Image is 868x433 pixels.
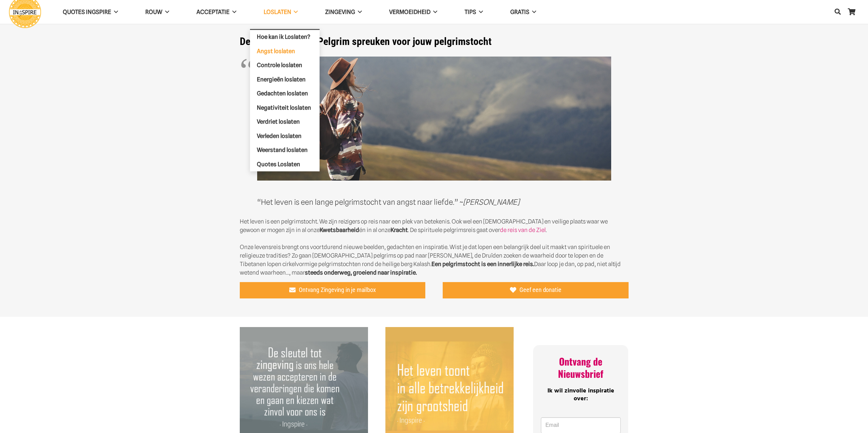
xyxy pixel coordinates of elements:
span: QUOTES INGSPIRE [63,9,111,15]
a: GRATIS [497,3,550,21]
strong: steeds onderweg, groeiend naar inspiratie. [305,269,417,276]
a: VERMOEIDHEID [376,3,451,21]
span: Gedachten loslaten [257,90,308,97]
span: Ik wil zinvolle inspiratie over: [547,386,614,404]
a: Loslaten [250,3,312,21]
span: Geef een donatie [519,286,561,294]
a: Verdriet loslaten [250,115,320,129]
span: ROUW [145,9,162,15]
p: Het leven is een pelgrimstocht. We zijn reizigers op reis naar een plek van betekenis. Ook wel ee... [240,217,629,234]
a: de reis van de Ziel [500,227,546,233]
a: Negativiteit loslaten [250,100,320,115]
span: Ontvang Zingeving in je mailbox [299,286,376,294]
strong: Kwetsbaarheid [320,227,359,233]
a: Verleden loslaten [250,129,320,143]
a: TIPS [451,3,497,21]
a: Acceptatie [183,3,250,21]
span: Hoe kan ik Loslaten? [257,33,310,40]
a: Controle loslaten [250,58,320,73]
a: Weerstand loslaten [250,143,320,157]
a: Zoeken [831,4,844,20]
img: Meer zingeving vinden op ingspire het zingevingsplatform [257,57,611,181]
a: Gedachten loslaten [250,87,320,101]
span: TIPS [465,9,476,15]
span: Acceptatie [196,9,230,15]
span: Verdriet loslaten [257,118,300,125]
strong: Kracht [391,227,408,233]
span: Negativiteit loslaten [257,104,311,111]
a: Quotes Loslaten [250,157,320,171]
span: Weerstand loslaten [257,146,308,153]
strong: Een pelgrimstocht is een innerlijke reis. [431,261,534,267]
a: Energieën loslaten [250,72,320,87]
em: [PERSON_NAME] [463,198,519,206]
h1: De Top 10 mooiste Pelgrim spreuken voor jouw pelgrimstocht [240,35,629,48]
a: Het leven toont in alle betrekkelijkheid zijn grootsheid – citaat van Ingspire [385,328,514,335]
span: Loslaten [264,9,291,15]
a: Geef een donatie [443,282,629,298]
a: QUOTES INGSPIRE [49,3,132,21]
a: Ontvang Zingeving in je mailbox [240,282,426,298]
a: Hoe kan ik Loslaten? [250,30,320,44]
p: Onze levensreis brengt ons voortdurend nieuwe beelden, gedachten en inspiratie. Wist je dat lopen... [240,243,629,277]
span: Verleden loslaten [257,132,301,139]
span: Angst loslaten [257,47,295,54]
span: Quotes Loslaten [257,160,300,167]
span: GRATIS [510,9,529,15]
a: ROUW [132,3,183,21]
p: “Het leven is een lange pelgrimstocht van angst naar liefde.” ~ [257,57,611,209]
span: Ontvang de Nieuwsbrief [558,354,603,381]
span: Zingeving [325,9,355,15]
span: VERMOEIDHEID [389,9,430,15]
a: De sleutel tot Zingeving is ons hele wezen accepteren in de veranderingen die komen en gaan [240,328,368,335]
span: Energieën loslaten [257,76,306,82]
a: Zingeving [311,3,376,21]
a: Angst loslaten [250,44,320,58]
span: Controle loslaten [257,62,302,68]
